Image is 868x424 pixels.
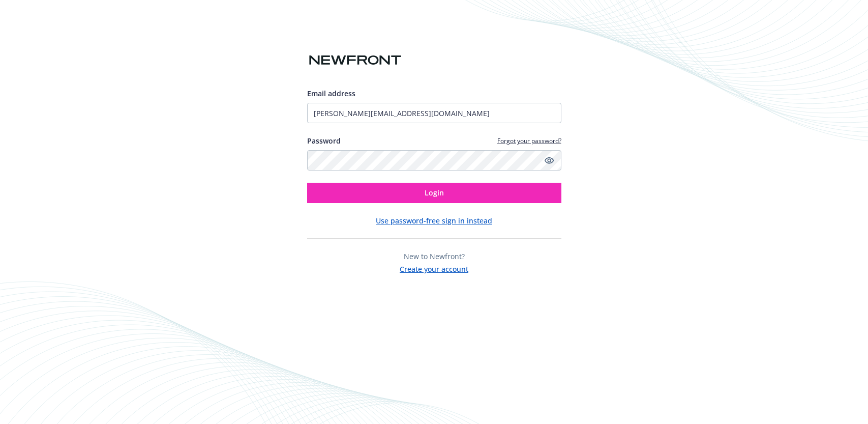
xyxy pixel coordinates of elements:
[543,154,555,166] a: Show password
[307,51,403,69] img: Newfront logo
[404,251,465,261] span: New to Newfront?
[307,183,561,203] button: Login
[307,150,561,171] input: Enter your password
[425,188,444,197] span: Login
[376,215,492,226] button: Use password-free sign in instead
[497,136,561,145] a: Forgot your password?
[307,89,355,98] span: Email address
[307,135,341,146] label: Password
[400,262,468,274] button: Create your account
[307,103,561,123] input: Enter your email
